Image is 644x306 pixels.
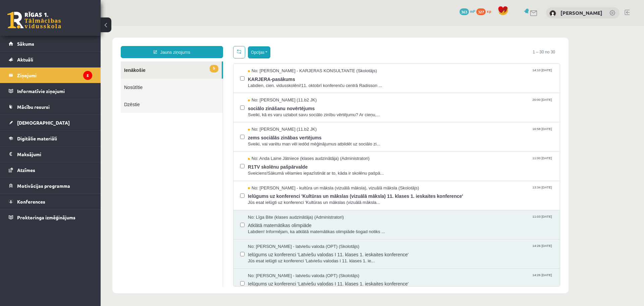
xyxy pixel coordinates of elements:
a: No: [PERSON_NAME] - KARJERAS KONSULTANTE (Skolotājs) 14:10 [DATE] KARJERA-pasākums Labdien, cien.... [147,42,452,63]
a: Dzēstie [20,70,122,87]
span: 11:03 [DATE] [430,188,452,193]
span: 5 [109,39,118,47]
span: Ielūgums uz konferenci 'Kultūras un mākslas (vizuālā māksla) 11. klases 1. ieskaites konference' [147,165,452,174]
a: 327 xp [476,8,494,14]
a: Ziņojumi5 [9,68,92,83]
span: No: Anda Laine Jātniece (klases audzinātāja) (Administratori) [147,130,269,136]
a: 363 mP [460,8,475,14]
a: Motivācijas programma [9,178,92,193]
a: Mācību resursi [9,99,92,115]
span: Mācību resursi [17,104,50,110]
a: No: [PERSON_NAME] (11.b2 JK) 16:58 [DATE] zems sociālās zinābas vertējums Sveiki, vai varētu man ... [147,100,452,121]
button: Opcijas [147,20,170,33]
span: KARJERA-pasākums [147,48,452,57]
span: Jūs esat ielūgti uz konferenci 'Latviešu valodas I 11. klases 1. ie... [147,232,452,238]
a: Digitālie materiāli [9,131,92,146]
a: No: [PERSON_NAME] - latviešu valoda (OPT) (Skolotājs) 14:26 [DATE] Ielūgums uz konferenci 'Latvie... [147,218,452,238]
span: zems sociālās zinābas vertējums [147,107,452,115]
legend: Ziņojumi [17,68,92,83]
a: No: [PERSON_NAME] - latviešu valoda (OPT) (Skolotājs) 14:26 [DATE] Ielūgums uz konferenci 'Latvie... [147,247,452,268]
a: [PERSON_NAME] [560,9,602,16]
a: 5Ienākošie [20,36,121,53]
a: Nosūtītie [20,53,122,70]
span: 363 [460,8,469,15]
i: 5 [83,71,92,80]
span: xp [487,8,491,14]
span: No: [PERSON_NAME] - KARJERAS KONSULTANTE (Skolotājs) [147,42,276,48]
span: No: [PERSON_NAME] - latviešu valoda (OPT) (Skolotājs) [147,247,259,253]
span: No: [PERSON_NAME] (11.b2 JK) [147,71,216,78]
span: Proktoringa izmēģinājums [17,214,75,220]
span: [DEMOGRAPHIC_DATA] [17,120,70,126]
span: 1 – 30 no 30 [427,20,460,32]
span: Labdien! Informējam, ka atklātā matemātikas olimpiāde šogad notiks ... [147,203,452,209]
span: sociālo zināšanu novērtējums [147,78,452,86]
a: Aktuāli [9,52,92,67]
a: [DEMOGRAPHIC_DATA] [9,115,92,130]
span: No: Līga Bite (klases audzinātāja) (Administratori) [147,188,243,195]
legend: Informatīvie ziņojumi [17,83,92,99]
span: 14:26 [DATE] [430,218,452,223]
legend: Maksājumi [17,146,92,162]
a: Maksājumi [9,146,92,162]
a: Informatīvie ziņojumi [9,83,92,99]
span: 16:58 [DATE] [430,100,452,105]
a: No: [PERSON_NAME] (11.b2 JK) 20:00 [DATE] sociālo zināšanu novērtējums Sveiki, kā es varu uzlabot... [147,71,452,92]
span: Jūs esat ielūgti uz konferenci 'Kultūras un mākslas (vizuālā māksla... [147,174,452,180]
a: Jauns ziņojums [20,20,122,32]
span: Ielūgums uz konferenci 'Latviešu valodas I 11. klases 1. ieskaites konference' [147,253,452,261]
span: 20:00 [DATE] [430,71,452,76]
span: Sākums [17,41,34,47]
a: Atzīmes [9,162,92,178]
span: No: [PERSON_NAME] (11.b2 JK) [147,100,216,107]
a: Rīgas 1. Tālmācības vidusskola [7,12,61,29]
span: Sveiki, kā es varu uzlabot savu sociālo zinību vērtējumu? Ar cieņu,... [147,86,452,92]
span: 14:10 [DATE] [430,42,452,47]
img: Markuss Orlovs [549,10,556,17]
a: Proktoringa izmēģinājums [9,210,92,225]
span: Atzīmes [17,167,35,173]
span: 13:34 [DATE] [430,159,452,164]
span: Labdien, cien. vidusskolēni!11. oktobrī konferenču centrā Radisson ... [147,57,452,63]
span: 11:00 [DATE] [430,130,452,135]
span: 327 [476,8,486,15]
span: mP [470,8,475,14]
a: No: Anda Laine Jātniece (klases audzinātāja) (Administratori) 11:00 [DATE] R1TV skolēnu pašpārval... [147,130,452,150]
a: No: Līga Bite (klases audzinātāja) (Administratori) 11:03 [DATE] Atklātā matemātikas olimpiāde La... [147,188,452,209]
span: Motivācijas programma [17,183,70,189]
span: No: [PERSON_NAME] - latviešu valoda (OPT) (Skolotājs) [147,218,259,224]
span: Ielūgums uz konferenci 'Latviešu valodas I 11. klases 1. ieskaites konference' [147,224,452,232]
a: No: [PERSON_NAME] - kultūra un māksla (vizuālā māksla), vizuālā māksla (Skolotājs) 13:34 [DATE] I... [147,159,452,180]
span: R1TV skolēnu pašpārvalde [147,136,452,144]
span: 14:26 [DATE] [430,247,452,252]
span: No: [PERSON_NAME] - kultūra un māksla (vizuālā māksla), vizuālā māksla (Skolotājs) [147,159,318,166]
a: Konferences [9,194,92,209]
span: Atklātā matemātikas olimpiāde [147,194,452,203]
span: Sveiciens!Sākumā vēlamies iepazīstināt ar to, kāda ir skolēnu pašpā... [147,144,452,151]
span: Aktuāli [17,56,33,62]
span: Konferences [17,199,45,205]
a: Sākums [9,36,92,51]
span: Digitālie materiāli [17,135,57,141]
span: Sveiki, vai varētu man vēl iedōd mēģinājumus atbildēt uz sociālo zi... [147,115,452,122]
